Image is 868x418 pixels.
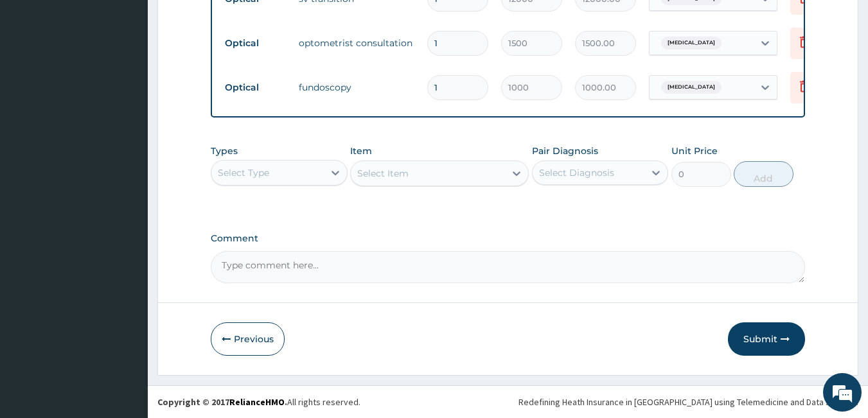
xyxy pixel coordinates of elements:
[6,280,245,325] textarea: Type your message and hit 'Enter'
[532,144,598,157] label: Pair Diagnosis
[218,76,292,100] td: Optical
[292,30,421,56] td: optometrist consultation
[211,6,242,37] div: Minimize live chat window
[661,37,722,49] span: [MEDICAL_DATA]
[157,396,287,408] strong: Copyright © 2017 .
[229,396,285,408] a: RelianceHMO
[211,233,806,244] label: Comment
[24,64,52,96] img: d_794563401_company_1708531726252_794563401
[728,322,805,356] button: Submit
[67,72,216,89] div: Chat with us now
[75,126,177,256] span: We're online!
[211,322,285,356] button: Previous
[671,144,718,157] label: Unit Price
[211,146,238,157] label: Types
[734,161,793,187] button: Add
[218,166,269,179] div: Select Type
[148,385,868,418] footer: All rights reserved.
[518,396,858,408] div: Redefining Heath Insurance in [GEOGRAPHIC_DATA] using Telemedicine and Data Science!
[661,81,722,94] span: [MEDICAL_DATA]
[350,144,372,157] label: Item
[539,166,614,179] div: Select Diagnosis
[218,31,292,55] td: Optical
[292,74,421,100] td: fundoscopy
